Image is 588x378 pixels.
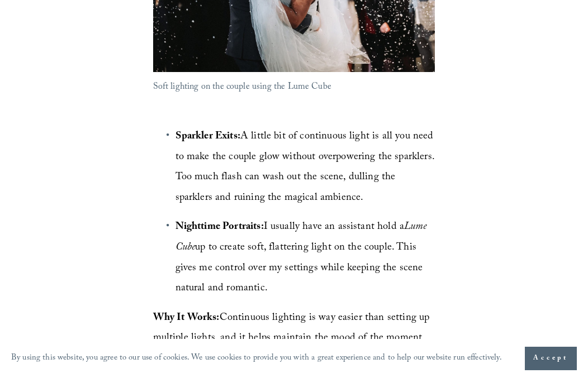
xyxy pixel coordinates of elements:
span: I usually have an assistant hold a up to create soft, flattering light on the couple. This gives ... [176,219,429,298]
span: Accept [533,353,568,364]
span: A little bit of continuous light is all you need to make the couple glow without overpowering the... [176,128,437,207]
strong: Sparkler Exits: [176,128,240,146]
p: Soft lighting on the couple using the Lume Cube [153,79,435,97]
span: Continuous lighting is way easier than setting up multiple lights, and it helps maintain the mood... [153,310,433,368]
button: Accept [525,347,577,370]
strong: Nighttime Portraits: [176,219,264,236]
p: By using this website, you agree to our use of cookies. We use cookies to provide you with a grea... [11,350,502,366]
strong: Why It Works: [153,310,220,327]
